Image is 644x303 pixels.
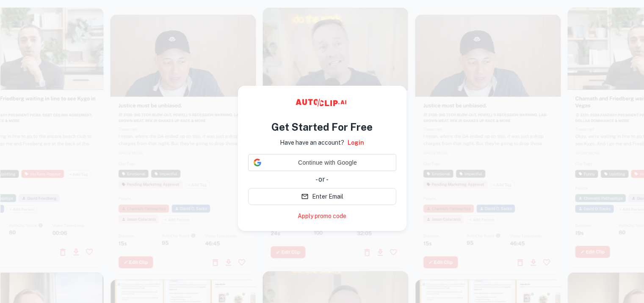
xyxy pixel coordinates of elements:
[271,119,373,135] h4: Get Started For Free
[248,188,396,205] button: Enter Email
[298,212,346,221] a: Apply promo code
[348,138,364,147] a: Login
[265,158,391,167] span: Continue with Google
[248,174,396,185] div: - or -
[280,138,344,147] p: Have have an account?
[248,154,396,171] div: Continue with Google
